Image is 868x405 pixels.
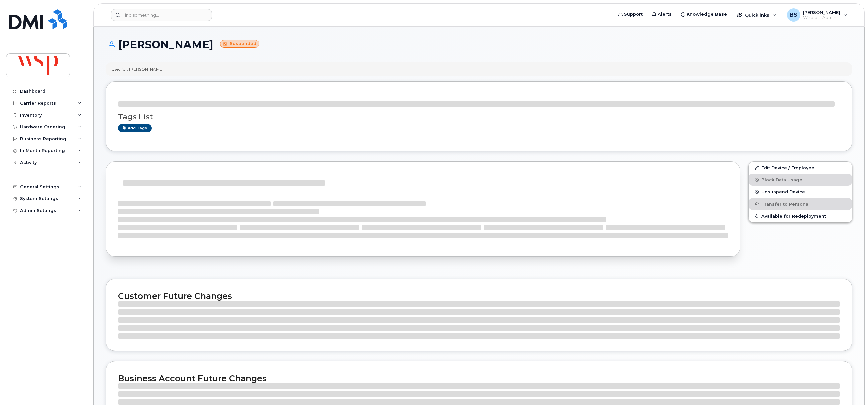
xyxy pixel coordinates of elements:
span: Unsuspend Device [761,189,805,194]
div: Used for: [PERSON_NAME] [112,66,164,72]
small: Suspended [220,40,259,48]
button: Block Data Usage [749,174,852,186]
h2: Customer Future Changes [118,291,840,301]
button: Transfer to Personal [749,198,852,210]
h3: Tags List [118,113,840,121]
button: Available for Redeployment [749,210,852,222]
button: Unsuspend Device [749,186,852,198]
a: Edit Device / Employee [749,162,852,174]
h2: Business Account Future Changes [118,373,840,383]
span: Available for Redeployment [761,213,826,218]
h1: [PERSON_NAME] [106,39,852,50]
a: Add tags [118,124,152,132]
